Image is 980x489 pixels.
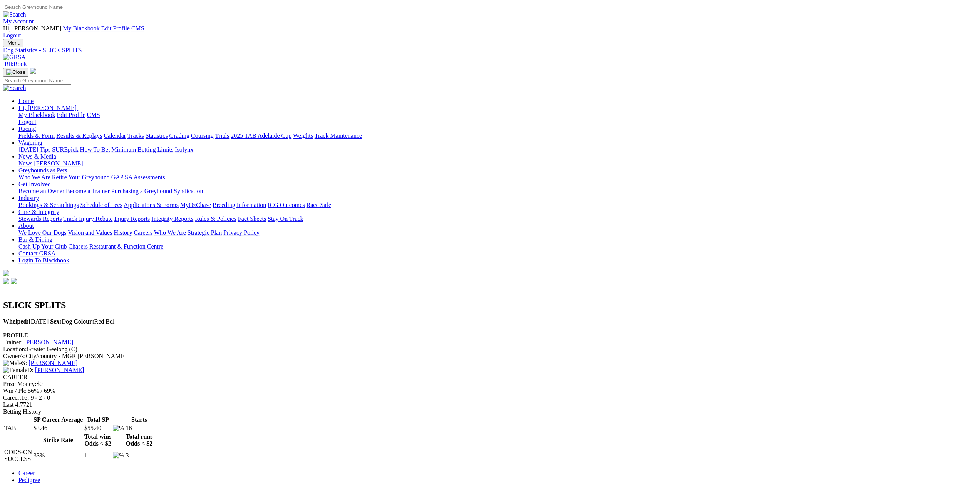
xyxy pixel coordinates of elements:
[3,77,71,85] input: Search
[18,160,32,167] a: News
[3,381,977,387] div: $0
[3,332,977,339] div: PROFILE
[3,367,34,373] span: D:
[125,433,153,447] th: Total runs Odds < $2
[18,215,62,222] a: Stewards Reports
[101,25,130,32] a: Edit Profile
[52,174,110,180] a: Retire Your Greyhound
[174,188,203,194] a: Syndication
[3,353,26,359] span: Owner/s:
[33,416,83,424] th: SP Career Average
[3,39,23,47] button: Toggle navigation
[18,132,977,139] div: Racing
[175,146,193,153] a: Isolynx
[113,425,124,432] img: %
[3,339,23,345] span: Trainer:
[87,112,100,118] a: CMS
[114,229,132,236] a: History
[238,215,266,222] a: Fact Sheets
[114,215,150,222] a: Injury Reports
[74,318,114,325] span: Red Bdl
[127,132,144,139] a: Tracks
[84,448,112,463] td: 1
[195,215,236,222] a: Rules & Policies
[124,202,179,208] a: Applications & Forms
[3,374,977,381] div: CAREER
[18,229,977,236] div: About
[169,132,189,139] a: Grading
[18,257,69,264] a: Login To Blackbook
[18,98,34,104] a: Home
[18,188,64,194] a: Become an Owner
[74,318,94,325] b: Colour:
[11,278,17,284] img: twitter.svg
[68,229,112,236] a: Vision and Values
[111,146,173,153] a: Minimum Betting Limits
[154,229,186,236] a: Who We Are
[18,229,66,236] a: We Love Our Dogs
[18,105,78,111] a: Hi, [PERSON_NAME]
[63,215,112,222] a: Track Injury Rebate
[18,146,50,153] a: [DATE] Tips
[113,452,124,459] img: %
[3,381,37,387] span: Prize Money:
[3,367,27,374] img: Female
[18,188,977,195] div: Get Involved
[18,132,55,139] a: Fields & Form
[18,195,39,201] a: Industry
[104,132,126,139] a: Calendar
[3,387,28,394] span: Win / Plc:
[3,85,26,92] img: Search
[18,222,34,229] a: About
[18,477,40,483] a: Pedigree
[3,346,977,353] div: Greater Geelong (C)
[18,202,977,209] div: Industry
[24,339,73,345] a: [PERSON_NAME]
[146,132,168,139] a: Statistics
[3,61,27,67] a: BlkBook
[3,360,22,367] img: Male
[18,243,67,250] a: Cash Up Your Club
[3,278,9,284] img: facebook.svg
[180,202,211,208] a: MyOzChase
[306,202,331,208] a: Race Safe
[3,401,977,408] div: 7721
[3,68,28,77] button: Toggle navigation
[84,433,112,447] th: Total wins Odds < $2
[3,387,977,394] div: 56% / 69%
[3,394,977,401] div: 16; 9 - 2 - 0
[18,112,55,118] a: My Blackbook
[3,54,26,61] img: GRSA
[223,229,260,236] a: Privacy Policy
[18,105,77,111] span: Hi, [PERSON_NAME]
[6,69,25,75] img: Close
[4,424,32,432] td: TAB
[3,300,977,310] h2: SLICK SPLITS
[3,47,977,54] a: Dog Statistics - SLICK SPLITS
[18,118,36,125] a: Logout
[125,416,153,424] th: Starts
[3,25,977,39] div: My Account
[18,167,67,174] a: Greyhounds as Pets
[33,433,83,447] th: Strike Rate
[151,215,193,222] a: Integrity Reports
[315,132,362,139] a: Track Maintenance
[35,367,84,373] a: [PERSON_NAME]
[18,181,51,187] a: Get Involved
[18,160,977,167] div: News & Media
[3,318,29,325] b: Whelped:
[3,25,61,32] span: Hi, [PERSON_NAME]
[18,236,52,243] a: Bar & Dining
[3,360,27,366] span: S:
[125,424,153,432] td: 16
[213,202,266,208] a: Breeding Information
[56,132,102,139] a: Results & Replays
[28,360,77,366] a: [PERSON_NAME]
[8,40,20,46] span: Menu
[5,61,27,67] span: BlkBook
[57,112,85,118] a: Edit Profile
[111,188,172,194] a: Purchasing a Greyhound
[3,394,21,401] span: Career:
[3,401,20,408] span: Last 4:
